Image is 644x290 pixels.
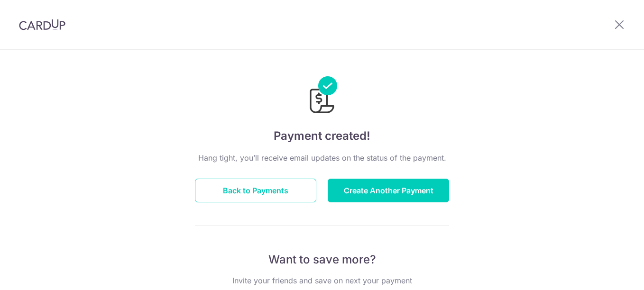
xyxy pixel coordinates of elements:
p: Want to save more? [195,252,449,267]
img: Payments [307,76,337,116]
button: Back to Payments [195,179,316,202]
p: Invite your friends and save on next your payment [195,275,449,286]
p: Hang tight, you’ll receive email updates on the status of the payment. [195,152,449,163]
button: Create Another Payment [328,179,449,202]
h4: Payment created! [195,127,449,145]
img: CardUp [19,19,65,30]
